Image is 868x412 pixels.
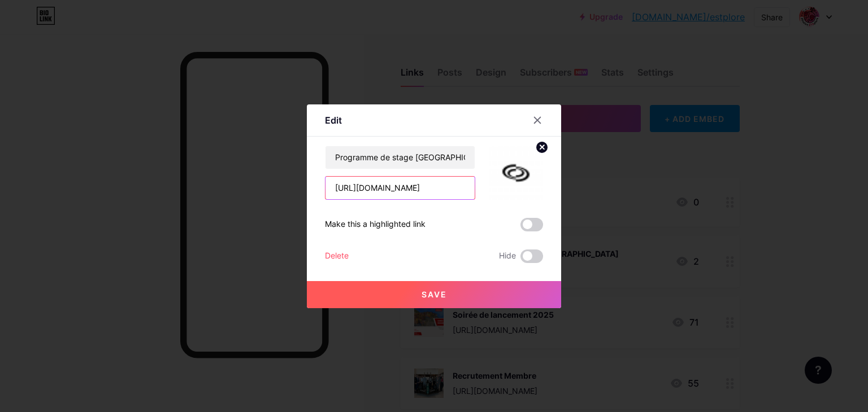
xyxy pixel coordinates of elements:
[325,113,342,127] div: Edit
[499,249,516,263] span: Hide
[325,177,475,199] input: URL
[325,249,349,263] div: Delete
[307,281,561,308] button: Save
[325,146,475,169] input: Title
[422,290,447,299] span: Save
[489,146,543,200] img: link_thumbnail
[325,218,426,231] div: Make this a highlighted link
